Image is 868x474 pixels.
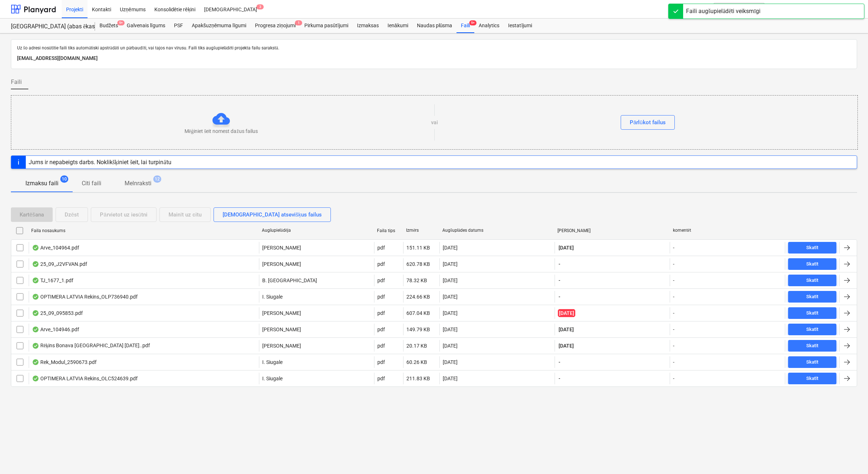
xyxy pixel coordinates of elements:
[558,326,575,333] span: [DATE]
[153,175,161,183] span: 12
[32,376,138,381] div: OPTIMERA LATVIA Rekins_OLC524639.pdf
[457,19,474,33] div: Faili
[262,358,283,366] p: I. Siugale
[256,4,264,9] span: 3
[300,19,353,33] a: Pirkuma pasūtījumi
[788,307,836,319] button: Skatīt
[673,376,674,381] div: -
[377,359,385,365] div: pdf
[413,19,457,33] div: Naudas plūsma
[673,261,674,267] div: -
[262,228,371,233] div: Augšupielādēja
[443,277,458,283] div: [DATE]
[95,19,122,33] a: Budžets9+
[806,260,819,268] div: Skatīt
[11,23,86,31] div: [GEOGRAPHIC_DATA] (abas ēkas - PRJ2002936 un PRJ2002937) 2601965
[32,327,39,332] div: OCR pabeigts
[469,20,476,25] span: 9+
[806,325,819,334] div: Skatīt
[32,359,97,365] div: Rek_Modul_2590673.pdf
[806,244,819,252] div: Skatīt
[17,54,851,63] p: [EMAIL_ADDRESS][DOMAIN_NAME]
[377,228,400,233] div: Faila tips
[443,245,458,251] div: [DATE]
[25,179,58,188] p: Izmaksu faili
[443,376,458,381] div: [DATE]
[32,245,39,251] div: OCR pabeigts
[262,277,317,284] p: B. [GEOGRAPHIC_DATA]
[443,294,458,300] div: [DATE]
[673,343,674,349] div: -
[11,78,22,86] span: Faili
[806,293,819,301] div: Skatīt
[406,310,430,316] div: 607.04 KB
[406,327,430,332] div: 149.79 KB
[262,326,301,333] p: [PERSON_NAME]
[262,244,301,251] p: [PERSON_NAME]
[474,19,504,33] a: Analytics
[788,373,836,384] button: Skatīt
[443,310,458,316] div: [DATE]
[406,261,430,267] div: 620.78 KB
[406,277,427,283] div: 78.32 KB
[32,294,39,300] div: OCR pabeigts
[377,294,385,300] div: pdf
[558,342,575,349] span: [DATE]
[788,258,836,270] button: Skatīt
[673,294,674,300] div: -
[262,293,283,300] p: I. Siugale
[32,343,150,349] div: Rēķins Bonava [GEOGRAPHIC_DATA] [DATE]..pdf
[673,327,674,332] div: -
[32,327,79,332] div: Arve_104946.pdf
[11,95,858,150] div: Mēģiniet šeit nomest dažus failusvaiPārlūkot failus
[125,179,151,188] p: Melnraksti
[788,324,836,335] button: Skatīt
[214,207,331,222] button: [DEMOGRAPHIC_DATA] atsevišķus failus
[832,439,868,474] iframe: Chat Widget
[788,356,836,368] button: Skatīt
[673,228,782,233] div: komentēt
[31,228,256,233] div: Faila nosaukums
[806,276,819,285] div: Skatīt
[187,19,251,33] a: Apakšuzņēmuma līgumi
[251,19,300,33] div: Progresa ziņojumi
[184,127,258,135] p: Mēģiniet šeit nomest dažus failus
[32,277,39,283] div: OCR pabeigts
[32,277,73,283] div: TJ_1677_1.pdf
[558,277,561,284] span: -
[353,19,383,33] a: Izmaksas
[406,294,430,300] div: 224.66 KB
[377,327,385,332] div: pdf
[406,343,427,349] div: 20.17 KB
[32,294,138,300] div: OPTIMERA LATVIA Rekins_OLP736940.pdf
[32,343,39,349] div: OCR pabeigts
[29,159,171,166] div: Jums ir nepabeigts darbs. Noklikšķiniet šeit, lai turpinātu
[504,19,536,33] a: Iestatījumi
[557,228,667,233] div: [PERSON_NAME]
[17,45,851,51] p: Uz šo adresi nosūtītie faili tiks automātiski apstrādāti un pārbaudīti, vai tajos nav vīrusu. Fai...
[32,245,79,251] div: Arve_104964.pdf
[95,19,122,33] div: Budžets
[377,277,385,283] div: pdf
[251,19,300,33] a: Progresa ziņojumi1
[383,19,413,33] a: Ienākumi
[406,245,430,251] div: 151.11 KB
[377,376,385,381] div: pdf
[621,115,675,130] button: Pārlūkot failus
[788,242,836,254] button: Skatīt
[558,309,575,317] span: [DATE]
[32,310,39,316] div: OCR pabeigts
[262,309,301,317] p: [PERSON_NAME]
[406,359,427,365] div: 60.26 KB
[406,376,430,381] div: 211.83 KB
[443,343,458,349] div: [DATE]
[673,310,674,316] div: -
[558,260,561,268] span: -
[170,19,187,33] a: PSF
